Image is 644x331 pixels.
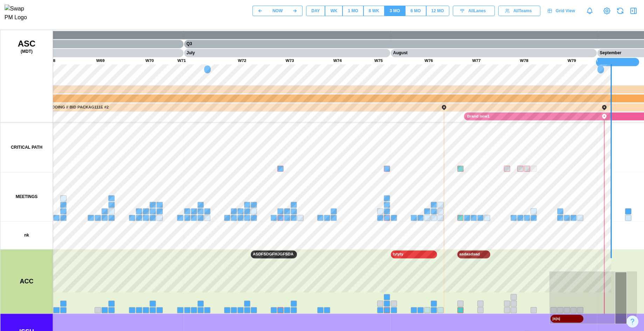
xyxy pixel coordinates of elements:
[498,6,540,16] button: AllTeams
[453,6,495,16] button: AllLanes
[556,6,575,16] span: Grid View
[390,8,400,14] div: 3 MO
[311,8,320,14] div: DAY
[5,5,33,22] img: Swap PM Logo
[369,8,379,14] div: 8 WK
[468,6,486,16] span: All Lanes
[363,6,385,16] button: 8 WK
[342,6,363,16] button: 1 MO
[584,5,596,17] a: Notifications
[615,6,625,16] button: Refresh Grid
[602,6,612,16] a: View Project
[431,8,444,14] div: 12 MO
[272,8,283,14] div: NOW
[330,8,337,14] div: WK
[544,6,580,16] a: Grid View
[325,6,342,16] button: WK
[513,6,532,16] span: All Teams
[385,6,405,16] button: 3 MO
[348,8,358,14] div: 1 MO
[405,6,426,16] button: 6 MO
[410,8,421,14] div: 6 MO
[426,6,449,16] button: 12 MO
[268,6,288,16] button: NOW
[629,6,638,16] button: Open Drawer
[306,6,325,16] button: DAY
